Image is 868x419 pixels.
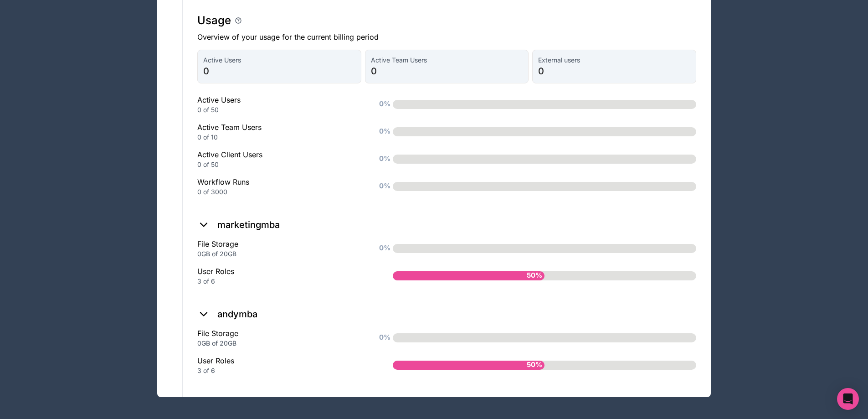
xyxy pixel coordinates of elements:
[197,133,364,142] div: 0 of 10
[197,13,231,28] h1: Usage
[197,105,364,114] div: 0 of 50
[524,357,544,372] span: 50%
[203,56,355,65] span: Active Users
[197,355,364,375] div: User Roles
[197,249,364,259] div: 0GB of 20GB
[197,176,364,197] div: Workflow Runs
[197,277,364,286] div: 3 of 6
[377,124,393,139] span: 0%
[197,366,364,375] div: 3 of 6
[371,65,523,78] span: 0
[377,241,393,256] span: 0%
[377,179,393,194] span: 0%
[524,268,544,283] span: 50%
[538,65,690,78] span: 0
[837,388,859,410] div: Open Intercom Messenger
[197,94,364,114] div: Active Users
[377,151,393,166] span: 0%
[197,187,364,197] div: 0 of 3000
[197,149,364,169] div: Active Client Users
[197,328,364,348] div: File Storage
[197,266,364,286] div: User Roles
[197,160,364,169] div: 0 of 50
[538,56,690,65] span: External users
[197,122,364,142] div: Active Team Users
[217,218,280,231] h2: marketingmba
[197,238,364,259] div: File Storage
[217,308,257,321] h2: andymba
[197,339,364,348] div: 0GB of 20GB
[377,330,393,345] span: 0%
[377,97,393,112] span: 0%
[371,56,523,65] span: Active Team Users
[203,65,355,78] span: 0
[197,31,696,42] p: Overview of your usage for the current billing period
